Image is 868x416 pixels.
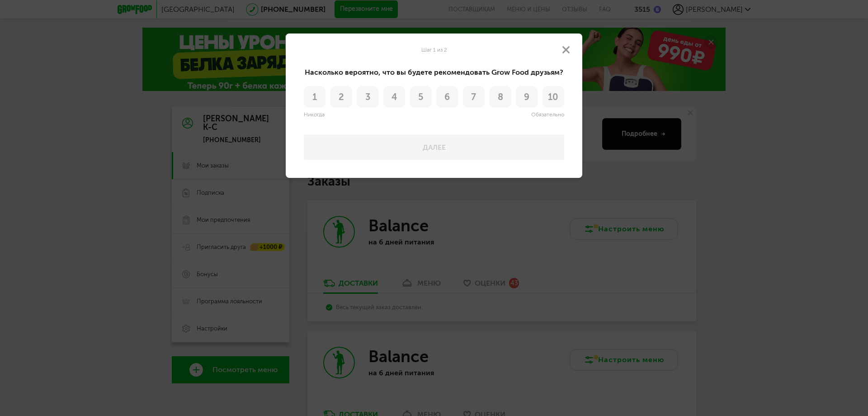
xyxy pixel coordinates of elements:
span: 1 [312,92,317,101]
span: 5 [418,92,423,101]
span: 7 [471,92,476,101]
button: 7 [463,86,485,108]
div: Насколько вероятно, что вы будете рекомендовать Grow Food друзьям? [304,68,564,77]
span: 6 [444,92,450,101]
button: 3 [357,86,378,108]
button: 2 [330,86,352,108]
span: 4 [392,92,397,101]
span: 3 [365,92,370,101]
span: Обязательно [531,111,564,118]
button: 9 [516,86,538,108]
button: 5 [410,86,432,108]
button: 1 [304,86,325,108]
span: 8 [498,92,503,101]
span: 9 [524,92,529,101]
button: Далее [304,134,564,160]
button: 8 [490,86,511,108]
button: 10 [542,86,564,108]
span: Никогда [304,111,325,118]
button: 4 [383,86,405,108]
span: 2 [339,92,344,101]
button: 6 [436,86,458,108]
div: Шаг 1 из 2 [286,46,582,53]
span: 10 [548,92,558,101]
